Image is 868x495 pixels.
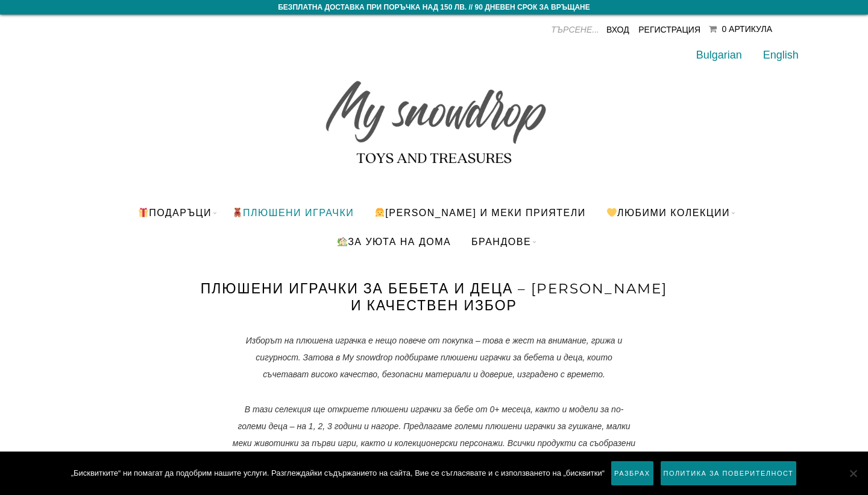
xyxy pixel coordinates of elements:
input: ТЪРСЕНЕ... [509,21,599,39]
img: 💛 [607,208,617,217]
img: 🎁 [139,208,148,217]
a: Политика за поверителност [660,461,797,486]
img: 🧸 [233,208,242,217]
a: Вход Регистрация [606,25,700,34]
a: English [763,49,799,61]
img: 🏡 [338,237,347,246]
a: Разбрах [611,461,653,486]
a: [PERSON_NAME] и меки приятели [365,198,595,227]
a: Bulgarian [696,49,742,61]
span: „Бисквитките“ ни помагат да подобрим нашите услуги. Разглеждайки съдържанието на сайта, Вие се съ... [71,467,605,479]
a: ПЛЮШЕНИ ИГРАЧКИ [223,198,363,227]
p: Изборът на плюшена играчка е нещо повече от покупка – това е жест на внимание, грижа и сигурност.... [223,332,645,383]
a: 0 Артикула [709,24,773,34]
a: За уюта на дома [328,227,460,256]
a: Любими Колекции [597,198,739,227]
p: В тази селекция ще откриете плюшени играчки за бебе от 0+ месеца, както и модели за по-големи дец... [223,401,645,468]
a: БРАНДОВЕ [462,227,540,256]
img: My snowdrop [319,59,549,174]
div: 0 Артикула [722,24,772,34]
h1: Плюшени играчки за бебета и деца – [PERSON_NAME] и качествен избор [193,280,675,314]
img: 👧 [375,208,385,217]
span: No [847,467,859,479]
a: Подаръци [129,198,221,227]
